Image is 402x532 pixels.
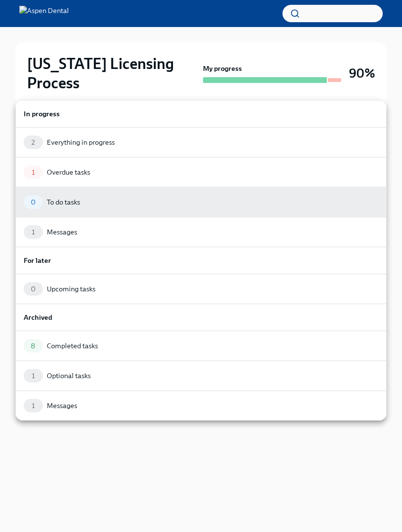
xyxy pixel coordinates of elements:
div: Everything in progress [47,137,115,147]
div: Messages [47,227,77,237]
span: 1 [26,372,40,380]
span: 0 [25,286,41,293]
div: Overdue tasks [47,167,90,177]
a: 1Optional tasks [15,361,387,391]
h6: In progress [24,109,378,119]
span: 1 [26,229,40,236]
a: 1Overdue tasks [15,157,387,187]
span: 2 [26,139,40,146]
a: 0To do tasks [15,187,387,217]
a: 0Upcoming tasks [15,274,387,304]
div: To do tasks [47,197,80,207]
div: Completed tasks [47,341,98,351]
span: 1 [26,169,40,176]
div: Optional tasks [47,371,91,381]
a: 1Messages [15,391,387,421]
span: 1 [26,402,40,409]
a: For later [15,247,387,274]
a: 8Completed tasks [15,331,387,361]
a: In progress [15,100,387,127]
span: 0 [25,199,41,206]
a: Archived [15,304,387,331]
h6: For later [24,255,378,266]
div: Messages [47,401,77,410]
a: 1Messages [15,217,387,247]
div: Upcoming tasks [47,284,95,294]
span: 8 [25,342,41,350]
h6: Archived [24,312,378,323]
a: 2Everything in progress [15,127,387,157]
